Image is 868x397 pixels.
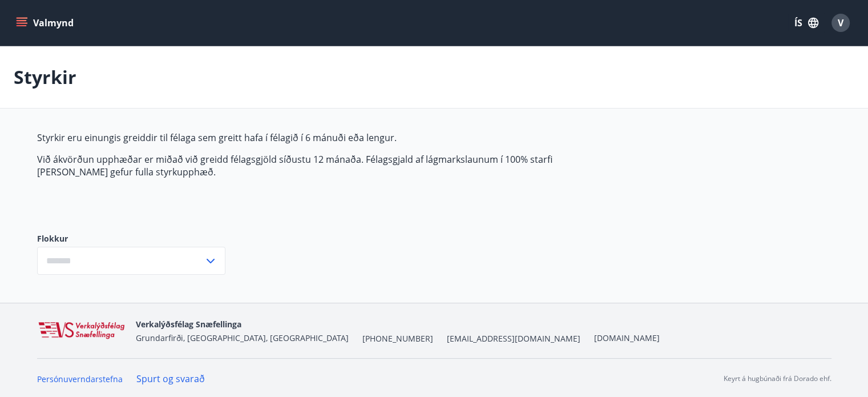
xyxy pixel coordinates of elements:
[37,233,225,244] label: Flokkur
[136,372,205,385] a: Spurt og svarað
[37,153,576,178] p: Við ákvörðun upphæðar er miðað við greidd félagsgjöld síðustu 12 mánaða. Félagsgjald af lágmarksl...
[827,9,854,37] button: V
[788,13,825,33] button: ÍS
[136,332,349,343] span: Grundarfirði, [GEOGRAPHIC_DATA], [GEOGRAPHIC_DATA]
[136,319,241,330] span: Verkalýðsfélag Snæfellinga
[14,13,78,33] button: menu
[37,321,127,340] img: WvRpJk2u6KDFA1HvFrCJUzbr97ECa5dHUCvez65j.png
[14,65,76,90] p: Styrkir
[724,374,831,384] p: Keyrt á hugbúnaði frá Dorado ehf.
[447,333,580,344] span: [EMAIL_ADDRESS][DOMAIN_NAME]
[362,333,433,344] span: [PHONE_NUMBER]
[37,374,123,384] a: Persónuverndarstefna
[594,332,660,343] a: [DOMAIN_NAME]
[37,131,576,144] p: Styrkir eru einungis greiddir til félaga sem greitt hafa í félagið í 6 mánuði eða lengur.
[838,17,843,29] span: V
